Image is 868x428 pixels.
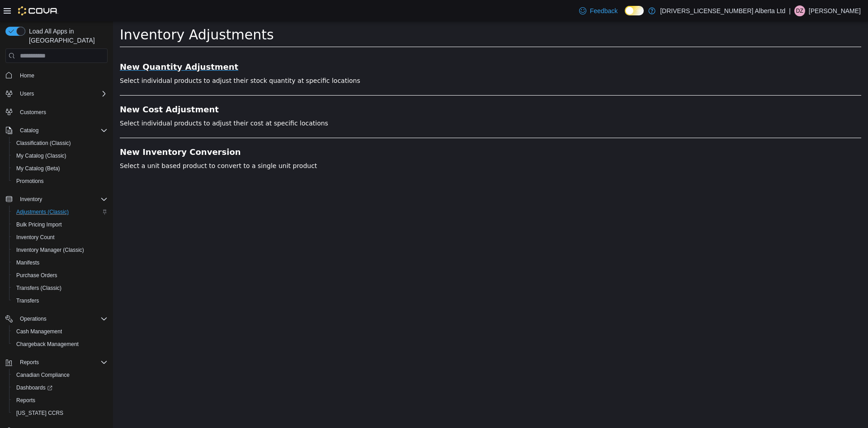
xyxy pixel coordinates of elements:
[16,272,57,279] span: Purchase Orders
[16,246,84,254] span: Inventory Manager (Classic)
[9,206,111,218] button: Adjustments (Classic)
[9,244,111,256] button: Inventory Manager (Classic)
[2,124,111,137] button: Catalog
[13,219,66,230] a: Bulk Pricing Import
[13,339,108,350] span: Chargeback Management
[9,137,111,149] button: Classification (Classic)
[9,338,111,351] button: Chargeback Management
[13,150,108,161] span: My Catalog (Classic)
[20,109,46,116] span: Customers
[9,256,111,269] button: Manifests
[13,395,39,406] a: Reports
[13,326,108,337] span: Cash Management
[16,194,108,205] span: Inventory
[13,245,88,255] a: Inventory Manager (Classic)
[9,394,111,407] button: Reports
[13,408,108,418] span: Washington CCRS
[576,2,621,20] a: Feedback
[7,5,161,21] span: Inventory Adjustments
[16,194,46,205] button: Inventory
[16,178,44,185] span: Promotions
[13,150,70,161] a: My Catalog (Classic)
[13,219,108,230] span: Bulk Pricing Import
[13,408,67,418] a: [US_STATE] CCRS
[2,356,111,369] button: Reports
[13,257,43,268] a: Manifests
[13,283,108,293] span: Transfers (Classic)
[25,27,108,45] span: Load All Apps in [GEOGRAPHIC_DATA]
[16,152,66,159] span: My Catalog (Classic)
[13,382,56,393] a: Dashboards
[13,295,42,306] a: Transfers
[9,175,111,188] button: Promotions
[20,127,38,134] span: Catalog
[16,341,79,348] span: Chargeback Management
[13,207,108,217] span: Adjustments (Classic)
[9,162,111,175] button: My Catalog (Beta)
[16,259,39,266] span: Manifests
[7,140,748,149] p: Select a unit based product to convert to a single unit product
[13,176,108,187] span: Promotions
[9,294,111,307] button: Transfers
[9,149,111,162] button: My Catalog (Classic)
[625,6,644,15] input: Dark Mode
[9,369,111,381] button: Canadian Compliance
[16,357,108,368] span: Reports
[7,97,748,107] p: Select individual products to adjust their cost at specific locations
[16,313,108,324] span: Operations
[20,90,34,97] span: Users
[2,68,111,82] button: Home
[16,107,50,118] a: Customers
[16,357,42,368] button: Reports
[20,72,34,79] span: Home
[794,5,805,16] div: Doug Zimmerman
[13,370,108,380] span: Canadian Compliance
[13,163,64,174] a: My Catalog (Beta)
[20,196,42,203] span: Inventory
[660,5,785,16] p: [DRIVERS_LICENSE_NUMBER] Alberta Ltd
[7,126,748,135] a: New Inventory Conversion
[16,221,62,228] span: Bulk Pricing Import
[16,208,69,216] span: Adjustments (Classic)
[809,5,861,16] p: [PERSON_NAME]
[16,297,39,304] span: Transfers
[13,232,58,243] a: Inventory Count
[2,87,111,100] button: Users
[2,313,111,325] button: Operations
[9,218,111,231] button: Bulk Pricing Import
[13,257,108,268] span: Manifests
[16,139,71,147] span: Classification (Classic)
[13,207,72,217] a: Adjustments (Classic)
[13,295,108,306] span: Transfers
[20,359,39,366] span: Reports
[13,370,73,380] a: Canadian Compliance
[13,326,66,337] a: Cash Management
[789,5,791,16] p: |
[13,395,108,406] span: Reports
[796,5,803,16] span: DZ
[7,41,748,50] a: New Quantity Adjustment
[590,6,618,15] span: Feedback
[9,407,111,419] button: [US_STATE] CCRS
[16,125,108,136] span: Catalog
[16,328,62,335] span: Cash Management
[16,165,60,172] span: My Catalog (Beta)
[13,382,108,393] span: Dashboards
[13,138,108,149] span: Classification (Classic)
[13,138,75,149] a: Classification (Classic)
[16,234,55,241] span: Inventory Count
[7,84,748,93] a: New Cost Adjustment
[16,409,63,417] span: [US_STATE] CCRS
[7,55,748,64] p: Select individual products to adjust their stock quantity at specific locations
[16,88,108,99] span: Users
[9,325,111,338] button: Cash Management
[20,315,47,322] span: Operations
[13,245,108,255] span: Inventory Manager (Classic)
[16,70,38,81] a: Home
[13,163,108,174] span: My Catalog (Beta)
[16,313,50,324] button: Operations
